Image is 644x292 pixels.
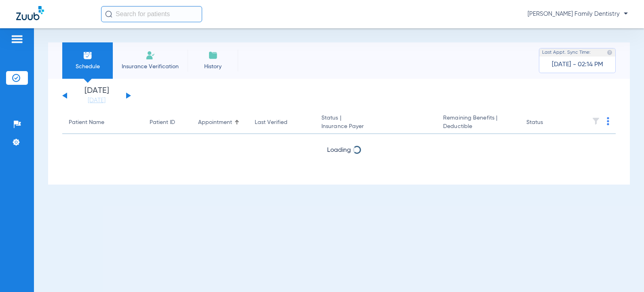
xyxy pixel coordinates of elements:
span: Loading [327,147,351,153]
img: last sync help info [607,50,612,55]
img: Manual Insurance Verification [146,50,155,60]
span: Last Appt. Sync Time: [542,48,591,57]
img: filter.svg [592,117,600,125]
div: Patient ID [150,118,175,127]
img: hamburger-icon [11,34,23,44]
div: Patient Name [69,118,137,127]
a: [DATE] [72,97,121,105]
img: History [208,50,218,60]
th: Remaining Benefits | [437,111,519,134]
img: group-dot-blue.svg [607,117,609,125]
span: History [194,63,232,71]
div: Last Verified [255,118,287,127]
div: Appointment [198,118,242,127]
img: Search Icon [105,11,112,18]
div: Patient Name [69,118,104,127]
div: Last Verified [255,118,308,127]
span: [DATE] - 02:14 PM [552,61,603,69]
img: Schedule [83,50,93,60]
span: [PERSON_NAME] Family Dentistry [528,10,628,18]
th: Status | [315,111,437,134]
li: [DATE] [72,87,121,105]
input: Search for patients [101,6,202,22]
img: Zuub Logo [16,6,44,20]
span: Deductible [443,122,513,131]
span: Insurance Verification [119,63,182,71]
div: Patient ID [150,118,185,127]
span: Schedule [68,63,107,71]
div: Appointment [198,118,232,127]
span: Insurance Payer [321,122,430,131]
th: Status [520,111,574,134]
